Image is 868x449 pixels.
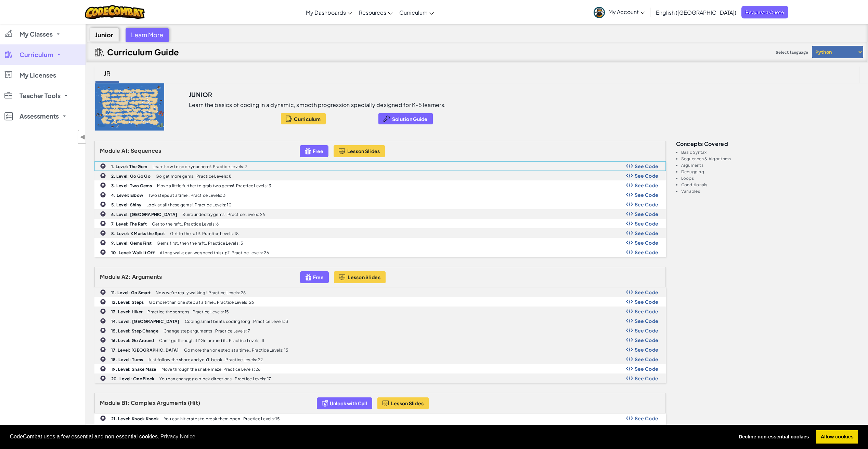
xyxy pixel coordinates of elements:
span: See Code [635,202,659,207]
button: Lesson Slides [334,145,385,157]
img: Show Code Logo [626,366,633,371]
img: IconChallengeLevel.svg [100,289,106,295]
img: IconChallengeLevel.svg [100,356,106,362]
span: CodeCombat uses a few essential and non-essential cookies. [10,432,729,442]
img: IconChallengeLevel.svg [100,220,106,227]
button: Lesson Slides [334,271,386,283]
img: Show Code Logo [626,416,633,421]
span: See Code [635,416,659,421]
b: 12. Level: Steps [111,300,144,305]
a: 11. Level: Go Smart Now we're really walking!. Practice Levels: 26 Show Code Logo See Code [94,287,666,297]
span: See Code [635,173,659,178]
img: Show Code Logo [626,250,633,255]
img: IconChallengeLevel.svg [100,299,106,305]
p: Move a little further to grab two gems!. Practice Levels: 3 [157,183,271,188]
span: Lesson Slides [348,274,380,280]
img: IconChallengeLevel.svg [100,240,106,246]
b: 9. Level: Gems First [111,241,152,246]
p: Learn the basics of coding in a dynamic, smooth progression specially designed for K-5 learners. [189,101,446,108]
p: Go more than one step at a time.. Practice Levels: 26 [149,300,254,304]
p: Two steps at a time.. Practice Levels: 3 [148,193,225,198]
p: Look at all these gems!. Practice Levels: 10 [146,203,232,207]
p: Change step arguments.. Practice Levels: 7 [164,329,250,333]
a: 15. Level: Step Change Change step arguments.. Practice Levels: 7 Show Code Logo See Code [94,326,666,335]
img: IconChallengeLevel.svg [100,327,106,334]
img: avatar [594,7,605,18]
h3: Concepts covered [676,141,860,147]
li: Loops [681,176,860,180]
a: 8. Level: X Marks the Spot Get to the raft!. Practice Levels: 18 Show Code Logo See Code [94,228,666,238]
b: 11. Level: Go Smart [111,290,151,295]
a: Lesson Slides [377,397,429,409]
span: Unlock with Call [330,400,367,406]
a: 5. Level: Shiny Look at all these gems!. Practice Levels: 10 Show Code Logo See Code [94,200,666,209]
p: Get to the raft!. Practice Levels: 18 [170,231,239,236]
img: CodeCombat logo [85,5,145,19]
img: IconChallengeLevel.svg [100,366,106,372]
li: Debugging [681,169,860,174]
span: A1: Sequences [121,147,161,154]
img: Show Code Logo [626,290,633,295]
b: 13. Level: Hiker [111,309,142,314]
a: English ([GEOGRAPHIC_DATA]) [652,3,740,22]
div: Learn More [126,28,169,42]
li: Sequences & Algorithms [681,157,860,161]
span: See Code [635,240,659,245]
b: 21. Level: Knock Knock [111,416,159,421]
a: Curriculum [396,3,437,22]
span: See Code [635,182,659,188]
span: See Code [635,249,659,255]
span: See Code [635,366,659,371]
img: Show Code Logo [626,338,633,342]
a: My Account [590,1,648,23]
a: 2. Level: Go Go Go Go get more gems.. Practice Levels: 8 Show Code Logo See Code [94,171,666,180]
p: Surrounded by gems!. Practice Levels: 26 [182,212,265,217]
img: IconChallengeLevel.svg [100,201,106,207]
span: See Code [635,347,659,352]
a: 19. Level: Snake Maze Move through the snake maze. Practice Levels: 26 Show Code Logo See Code [94,364,666,373]
img: IconChallengeLevel.svg [100,346,106,353]
a: 17. Level: [GEOGRAPHIC_DATA] Go more than one step at a time.. Practice Levels: 15 Show Code Logo... [94,345,666,354]
p: Now we're really walking!. Practice Levels: 26 [156,290,246,295]
a: My Dashboards [302,3,355,22]
span: See Code [635,230,659,236]
b: 17. Level: [GEOGRAPHIC_DATA] [111,348,179,353]
a: 9. Level: Gems First Gems first, then the raft.. Practice Levels: 3 Show Code Logo See Code [94,238,666,247]
a: 3. Level: Two Gems Move a little further to grab two gems!. Practice Levels: 3 Show Code Logo See... [94,180,666,190]
span: See Code [635,192,659,198]
img: IconFreeLevelv2.svg [305,147,311,155]
div: Junior [90,28,119,42]
img: IconChallengeLevel.svg [100,375,106,381]
span: Free [313,274,324,280]
span: My Classes [20,31,53,37]
img: IconChallengeLevel.svg [100,192,106,198]
span: A2: Arguments [121,273,162,280]
a: Resources [355,3,396,22]
span: Resources [359,9,386,16]
b: 10. Level: Walk It Off [111,250,155,255]
img: Show Code Logo [626,309,633,314]
span: Curriculum [399,9,428,16]
img: Show Code Logo [626,357,633,362]
span: Free [313,148,323,154]
p: Move through the snake maze. Practice Levels: 26 [161,367,261,371]
span: Select language [773,47,811,57]
img: IconChallengeLevel.svg [100,308,106,314]
span: My Licenses [20,72,56,78]
h2: Curriculum Guide [107,47,179,57]
a: 10. Level: Walk It Off A long walk; can we speed this up?. Practice Levels: 26 Show Code Logo See... [94,247,666,257]
img: Show Code Logo [626,347,633,352]
span: My Account [608,8,645,15]
b: 14. Level: [GEOGRAPHIC_DATA] [111,319,180,324]
img: Show Code Logo [626,183,633,188]
span: Module [100,273,120,280]
p: A long walk; can we speed this up?. Practice Levels: 26 [160,250,269,255]
a: deny cookies [734,430,814,444]
span: See Code [635,328,659,333]
b: 16. Level: Go Around [111,338,154,343]
span: See Code [635,211,659,217]
a: Solution Guide [378,113,433,124]
p: Go more than one step at a time.. Practice Levels: 15 [184,348,288,352]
